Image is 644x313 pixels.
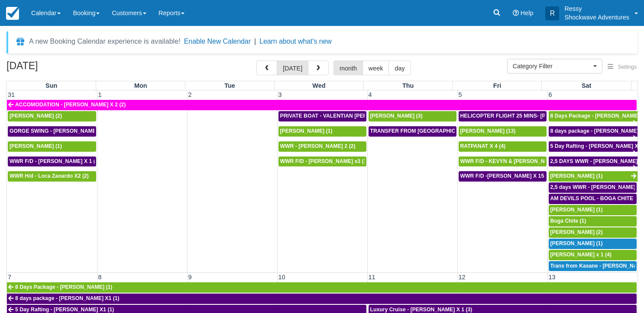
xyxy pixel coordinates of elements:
a: 2,5 DAYS WWR - [PERSON_NAME] X1 (1) [549,156,638,167]
span: Fri [493,82,501,89]
span: 10 [278,274,286,281]
a: [PERSON_NAME] (3) [369,111,456,121]
span: 5 Day Rafting - [PERSON_NAME] X1 (1) [15,307,114,313]
a: TRANSFER FROM [GEOGRAPHIC_DATA] TO VIC FALLS - [PERSON_NAME] X 1 (1) [369,126,456,137]
span: 6 [548,91,553,98]
span: 8 Days Package - [PERSON_NAME] (1) [15,284,112,290]
span: Thu [402,82,414,89]
span: 31 [7,91,16,98]
span: [PERSON_NAME] (13) [460,128,516,134]
a: Trans from Kasane - [PERSON_NAME] X4 (4) [549,261,637,271]
span: WWR H/d - Loca Zanardo X2 (2) [10,173,89,179]
span: Mon [134,82,147,89]
span: [PERSON_NAME] (1) [10,143,62,149]
a: [PERSON_NAME] (13) [459,126,547,137]
a: RATPANAT X 4 (4) [459,141,547,152]
button: Enable New Calendar [184,37,251,46]
span: 1 [97,91,103,98]
span: 5 [458,91,463,98]
a: WWR H/d - Loca Zanardo X2 (2) [8,171,96,182]
a: [PERSON_NAME] (1) [278,126,366,137]
span: 3 [278,91,283,98]
span: Wed [312,82,325,89]
a: [PERSON_NAME] (1) [8,141,96,152]
span: [PERSON_NAME] (1) [550,207,603,213]
p: Shockwave Adventures [564,13,629,22]
span: Sun [45,82,57,89]
a: AM DEVILS POOL - BOGA CHITE X 1 (1) [549,194,637,204]
a: WWR F/D - [PERSON_NAME] x3 (3) [278,156,366,167]
span: 12 [458,274,466,281]
a: [PERSON_NAME] x 1 (4) [549,250,637,260]
div: R [545,6,559,20]
a: [PERSON_NAME] (1) [549,239,637,249]
a: 8 days package - [PERSON_NAME] X1 (1) [549,126,638,137]
span: Boga Chite (1) [550,218,586,224]
a: 8 Days Package - [PERSON_NAME] (1) [7,282,637,293]
span: WWR - [PERSON_NAME] 2 (2) [280,143,356,149]
div: A new Booking Calendar experience is available! [29,36,181,47]
span: 8 days package - [PERSON_NAME] X1 (1) [15,295,120,301]
span: [PERSON_NAME] (1) [280,128,333,134]
span: Sat [582,82,591,89]
a: WWR F/D - KEVYN & [PERSON_NAME] 2 (2) [459,156,547,167]
span: [PERSON_NAME] (2) [550,229,603,235]
button: month [333,61,363,75]
span: Luxury Cruise - [PERSON_NAME] X 1 (3) [370,307,472,313]
a: Learn about what's new [259,38,332,45]
a: [PERSON_NAME] (2) [549,227,637,238]
i: Help [513,10,519,16]
a: ACCOMODATION - [PERSON_NAME] X 2 (2) [7,100,637,110]
button: Category Filter [507,59,602,73]
span: Help [521,10,534,16]
span: RATPANAT X 4 (4) [460,143,506,149]
span: 4 [368,91,373,98]
a: 2,5 days WWR - [PERSON_NAME] X2 (2) [549,182,637,193]
button: week [362,61,389,75]
a: PRIVATE BOAT - VALENTIAN [PERSON_NAME] X 4 (4) [278,111,366,121]
button: [DATE] [277,61,308,75]
span: 7 [7,274,12,281]
a: WWR F/D -[PERSON_NAME] X 15 (15) [459,171,547,182]
span: PRIVATE BOAT - VALENTIAN [PERSON_NAME] X 4 (4) [280,113,416,119]
span: 8 [97,274,103,281]
a: 8 Days Package - [PERSON_NAME] (1) [549,111,638,121]
p: Ressy [564,4,629,13]
span: Settings [618,64,637,70]
a: WWR - [PERSON_NAME] 2 (2) [278,141,366,152]
span: HELICOPTER FLIGHT 25 MINS- [PERSON_NAME] X1 (1) [460,113,601,119]
span: 13 [548,274,557,281]
span: WWR F/D -[PERSON_NAME] X 15 (15) [460,173,555,179]
a: [PERSON_NAME] (1) [549,171,638,182]
span: [PERSON_NAME] (1) [550,240,603,246]
button: day [388,61,411,75]
span: [PERSON_NAME] (2) [10,113,62,119]
a: 8 days package - [PERSON_NAME] X1 (1) [7,294,637,304]
a: [PERSON_NAME] (1) [549,205,637,215]
span: 2 [188,91,193,98]
span: WWR F/D - [PERSON_NAME] X 1 (1) [10,158,100,164]
a: WWR F/D - [PERSON_NAME] X 1 (1) [8,156,96,167]
a: Boga Chite (1) [549,216,637,227]
span: ACCOMODATION - [PERSON_NAME] X 2 (2) [15,102,126,108]
span: GORGE SWING - [PERSON_NAME] X 2 (2) [10,128,115,134]
a: [PERSON_NAME] (2) [8,111,96,121]
span: [PERSON_NAME] (1) [550,173,603,179]
span: Tue [224,82,235,89]
span: 11 [368,274,376,281]
span: TRANSFER FROM [GEOGRAPHIC_DATA] TO VIC FALLS - [PERSON_NAME] X 1 (1) [370,128,578,134]
span: | [254,38,256,45]
span: [PERSON_NAME] x 1 (4) [550,252,612,258]
img: checkfront-main-nav-mini-logo.png [6,7,19,20]
span: Category Filter [513,62,591,70]
a: GORGE SWING - [PERSON_NAME] X 2 (2) [8,126,96,137]
span: WWR F/D - KEVYN & [PERSON_NAME] 2 (2) [460,158,571,164]
span: WWR F/D - [PERSON_NAME] x3 (3) [280,158,369,164]
h2: [DATE] [6,61,116,77]
a: 5 Day Rafting - [PERSON_NAME] X1 (1) [549,141,638,152]
button: Settings [602,61,642,73]
a: HELICOPTER FLIGHT 25 MINS- [PERSON_NAME] X1 (1) [459,111,547,121]
span: [PERSON_NAME] (3) [370,113,423,119]
span: 9 [188,274,193,281]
